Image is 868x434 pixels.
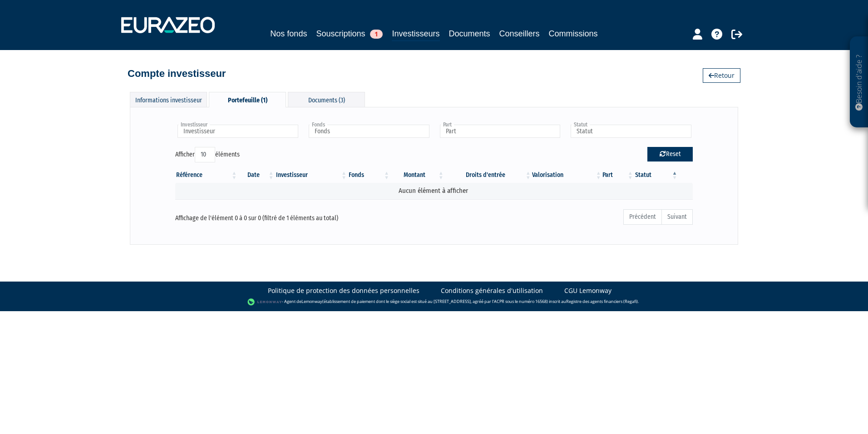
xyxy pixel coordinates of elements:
[175,183,693,199] td: Aucun élément à afficher
[9,298,859,307] div: - Agent de (établissement de paiement dont le siège social est situé au [STREET_ADDRESS], agréé p...
[348,167,390,183] th: Fonds: activer pour trier la colonne par ordre croissant
[445,167,532,183] th: Droits d'entrée: activer pour trier la colonne par ordre croissant
[175,167,238,183] th: Référence : activer pour trier la colonne par ordre croissant
[602,167,634,183] th: Part: activer pour trier la colonne par ordre croissant
[268,286,419,295] a: Politique de protection des données personnelles
[247,298,282,307] img: logo-lemonway.png
[854,41,864,123] p: Besoin d'aide ?
[270,27,307,40] a: Nos fonds
[301,298,322,304] a: Lemonway
[549,27,598,40] a: Commissions
[647,147,693,161] button: Reset
[175,208,383,223] div: Affichage de l'élément 0 à 0 sur 0 (filtré de 1 éléments au total)
[195,147,215,162] select: Afficheréléments
[128,68,226,79] h4: Compte investisseur
[370,30,383,39] span: 1
[392,27,439,41] a: Investisseurs
[449,27,490,40] a: Documents
[121,17,215,33] img: 1732889491-logotype_eurazeo_blanc_rvb.png
[390,167,445,183] th: Montant: activer pour trier la colonne par ordre croissant
[275,167,348,183] th: Investisseur: activer pour trier la colonne par ordre croissant
[288,92,365,107] div: Documents (3)
[175,147,240,162] label: Afficher éléments
[441,286,543,295] a: Conditions générales d'utilisation
[634,167,679,183] th: Statut : activer pour trier la colonne par ordre d&eacute;croissant
[703,68,740,83] a: Retour
[532,167,602,183] th: Valorisation: activer pour trier la colonne par ordre croissant
[316,27,383,40] a: Souscriptions1
[499,27,540,40] a: Conseillers
[566,298,638,304] a: Registre des agents financiers (Regafi)
[238,167,275,183] th: Date: activer pour trier la colonne par ordre croissant
[564,286,612,295] a: CGU Lemonway
[209,92,286,107] div: Portefeuille (1)
[130,92,207,107] div: Informations investisseur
